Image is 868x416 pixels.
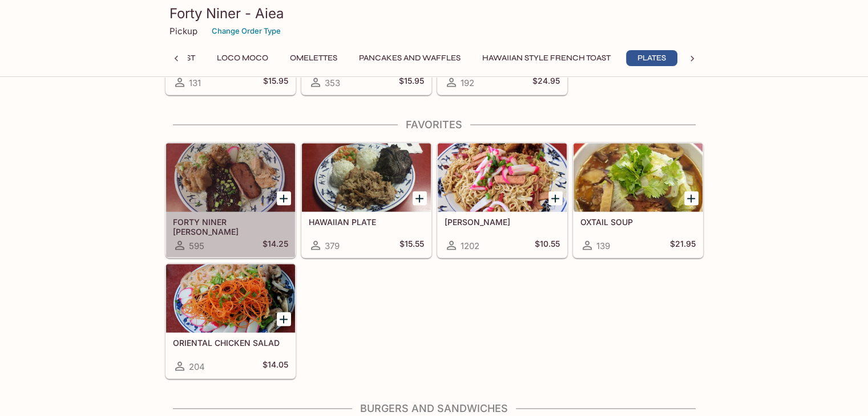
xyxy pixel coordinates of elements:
[438,144,567,212] div: FRIED SAIMIN
[189,240,204,251] span: 595
[684,191,699,206] button: Add OXTAIL SOUP
[263,76,288,89] h5: $15.95
[399,76,424,89] h5: $15.95
[574,144,703,212] div: OXTAIL SOUP
[670,239,696,252] h5: $21.95
[169,26,197,36] p: Pickup
[189,78,201,88] span: 131
[165,264,296,379] a: ORIENTAL CHICKEN SALAD204$14.05
[437,143,567,258] a: [PERSON_NAME]1202$10.55
[166,264,295,333] div: ORIENTAL CHICKEN SALAD
[173,338,288,348] h5: ORIENTAL CHICKEN SALAD
[596,240,610,251] span: 139
[445,217,560,227] h5: [PERSON_NAME]
[263,239,288,252] h5: $14.25
[169,5,699,22] h3: Forty Niner - Aiea
[461,78,474,88] span: 192
[166,144,295,212] div: FORTY NINER BENTO
[165,119,704,131] h4: Favorites
[325,78,340,88] span: 353
[277,312,291,327] button: Add ORIENTAL CHICKEN SALAD
[573,143,703,258] a: OXTAIL SOUP139$21.95
[173,217,288,236] h5: FORTY NINER [PERSON_NAME]
[461,240,479,251] span: 1202
[580,217,696,227] h5: OXTAIL SOUP
[535,239,560,252] h5: $10.55
[325,240,340,251] span: 379
[399,239,424,252] h5: $15.55
[413,191,427,206] button: Add HAWAIIAN PLATE
[277,191,291,206] button: Add FORTY NINER BENTO
[626,50,677,66] button: Plates
[309,217,424,227] h5: HAWAIIAN PLATE
[165,402,704,415] h4: Burgers and Sandwiches
[302,144,431,212] div: HAWAIIAN PLATE
[353,50,467,66] button: Pancakes and Waffles
[189,361,205,372] span: 204
[476,50,617,66] button: Hawaiian Style French Toast
[532,76,560,89] h5: $24.95
[548,191,563,206] button: Add FRIED SAIMIN
[284,50,344,66] button: Omelettes
[211,50,274,66] button: Loco Moco
[207,22,286,40] button: Change Order Type
[165,143,296,258] a: FORTY NINER [PERSON_NAME]595$14.25
[301,143,431,258] a: HAWAIIAN PLATE379$15.55
[263,360,288,373] h5: $14.05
